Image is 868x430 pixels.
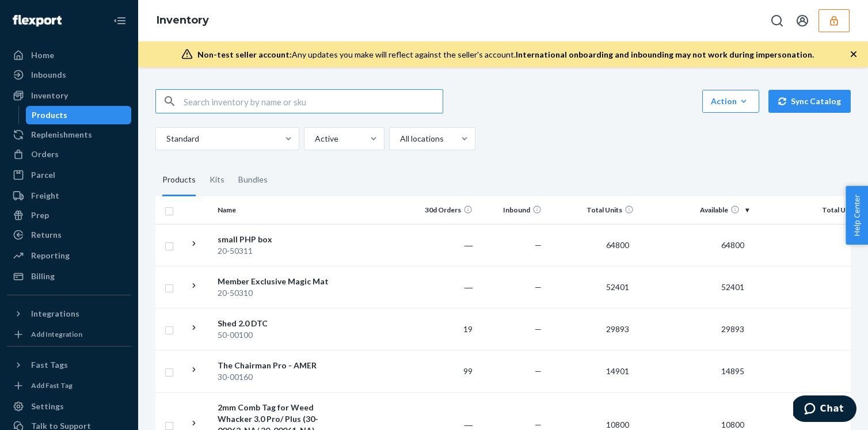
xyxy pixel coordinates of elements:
div: Inventory [31,90,68,101]
button: Fast Tags [7,356,131,374]
a: Freight [7,187,131,205]
span: 10800 [717,420,749,429]
span: 52401 [601,282,634,292]
div: Returns [31,229,62,241]
input: Search inventory by name or sku [184,90,443,113]
span: 64800 [601,240,634,250]
div: Bundles [238,164,268,196]
span: Non-test seller account: [197,50,292,59]
div: 20-50311 [218,245,338,257]
iframe: Opens a widget where you can chat to one of our agents [793,395,856,424]
a: Reporting [7,246,131,265]
div: Replenishments [31,129,92,140]
a: Inventory [157,14,209,26]
div: 20-50310 [218,287,338,299]
a: Orders [7,145,131,163]
div: Settings [31,401,64,412]
th: Inbound [477,196,546,224]
a: Returns [7,226,131,244]
img: Flexport logo [13,15,62,26]
div: Freight [31,190,59,201]
div: 50-00100 [218,329,338,341]
span: International onboarding and inbounding may not work during impersonation. [516,50,814,59]
div: Add Fast Tag [31,380,73,390]
th: Available [638,196,753,224]
ol: breadcrumbs [147,4,218,37]
div: Products [32,109,67,121]
div: Shed 2.0 DTC [218,318,338,329]
div: small PHP box [218,234,338,245]
div: Member Exclusive Magic Mat [218,276,338,287]
th: Name [213,196,342,224]
span: 52401 [717,282,749,292]
span: 29893 [601,324,634,334]
td: 19 [408,308,477,350]
a: Prep [7,206,131,224]
a: Inbounds [7,66,131,84]
span: — [535,240,542,250]
button: Open Search Box [766,9,789,32]
div: Inbounds [31,69,66,81]
a: Add Fast Tag [7,379,131,393]
div: 30-00160 [218,371,338,383]
a: Add Integration [7,328,131,341]
button: Close Navigation [108,9,131,32]
div: Any updates you make will reflect against the seller's account. [197,49,814,60]
div: Products [162,164,196,196]
button: Open account menu [791,9,814,32]
div: Prep [31,210,49,221]
div: Integrations [31,308,79,319]
td: ― [408,224,477,266]
div: Add Integration [31,329,82,339]
button: Sync Catalog [768,90,851,113]
span: 29893 [717,324,749,334]
a: Home [7,46,131,64]
span: — [535,366,542,376]
span: 14901 [601,366,634,376]
span: — [535,420,542,429]
td: ― [408,266,477,308]
div: Parcel [31,169,55,181]
a: Parcel [7,166,131,184]
a: Billing [7,267,131,286]
div: Fast Tags [31,359,68,371]
span: — [535,324,542,334]
button: Help Center [846,186,868,245]
td: 99 [408,350,477,392]
span: 10800 [601,420,634,429]
a: Replenishments [7,125,131,144]
span: 14895 [717,366,749,376]
button: Action [702,90,759,113]
th: 30d Orders [408,196,477,224]
div: Kits [210,164,224,196]
button: Integrations [7,305,131,323]
input: Standard [165,133,166,144]
a: Inventory [7,86,131,105]
div: Action [711,96,751,107]
div: Billing [31,271,55,282]
input: Active [314,133,315,144]
a: Settings [7,397,131,416]
span: — [535,282,542,292]
div: Reporting [31,250,70,261]
a: Products [26,106,132,124]
div: The Chairman Pro - AMER [218,360,338,371]
span: 64800 [717,240,749,250]
th: Total Units [546,196,638,224]
input: All locations [399,133,400,144]
div: Orders [31,149,59,160]
div: Home [31,50,54,61]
